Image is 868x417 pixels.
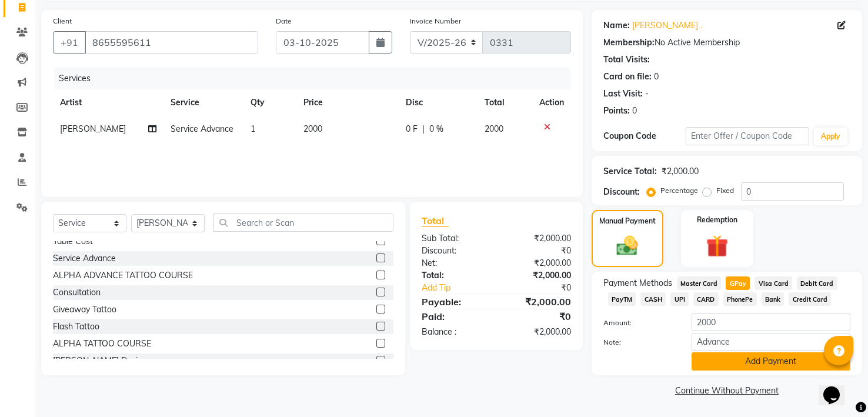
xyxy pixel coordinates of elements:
th: Artist [53,89,163,116]
div: ₹2,000.00 [496,232,580,245]
span: 2000 [303,124,322,134]
span: Visa Card [755,276,792,290]
input: Amount [692,313,850,331]
label: Percentage [660,185,698,196]
span: UPI [670,292,689,306]
th: Qty [243,89,296,116]
label: Fixed [716,185,734,196]
div: ₹2,000.00 [496,257,580,269]
div: - [645,88,649,100]
input: Search by Name/Mobile/Email/Code [85,31,258,54]
div: Flash Tattoo [53,321,99,333]
th: Disc [399,89,478,116]
div: ₹0 [510,282,579,294]
img: _cash.svg [610,233,645,258]
div: Paid: [413,309,496,323]
label: Manual Payment [599,216,656,226]
span: 0 % [429,123,443,135]
button: +91 [53,31,86,54]
th: Service [163,89,243,116]
div: Discount: [413,245,496,257]
span: Master Card [677,276,722,290]
label: Note: [595,337,683,348]
th: Action [532,89,571,116]
span: 1 [251,124,255,134]
div: ₹2,000.00 [496,295,580,309]
span: Service Advance [171,124,233,134]
div: ALPHA TATTOO COURSE [53,338,151,350]
div: Card on file: [603,71,652,83]
span: Debit Card [797,276,837,290]
div: Balance : [413,326,496,338]
div: Giveaway Tattoo [53,303,116,316]
div: Services [54,68,580,89]
div: 0 [654,71,659,83]
div: Sub Total: [413,232,496,245]
th: Total [478,89,532,116]
div: Service Total: [603,165,657,178]
span: CARD [693,292,719,306]
div: ₹2,000.00 [496,269,580,282]
input: Enter Offer / Coupon Code [686,127,809,145]
div: Discount: [603,186,640,198]
span: Bank [762,292,784,306]
label: Invoice Number [410,16,461,26]
span: Payment Methods [603,277,672,289]
div: Consultation [53,286,101,299]
th: Price [296,89,399,116]
div: Total: [413,269,496,282]
label: Redemption [697,215,737,225]
div: [PERSON_NAME] Design [53,355,147,367]
div: No Active Membership [603,36,850,49]
div: Payable: [413,295,496,309]
div: Membership: [603,36,655,49]
span: [PERSON_NAME] [60,124,126,134]
span: Credit Card [789,292,831,306]
input: Add Note [692,333,850,351]
span: CASH [640,292,666,306]
iframe: chat widget [819,370,856,405]
span: 0 F [406,123,418,135]
button: Apply [814,128,847,145]
div: ₹0 [496,309,580,323]
div: Last Visit: [603,88,643,100]
div: ₹2,000.00 [496,326,580,338]
label: Amount: [595,318,683,328]
div: Table Cost [53,235,93,248]
a: [PERSON_NAME] . [632,19,702,32]
span: | [422,123,425,135]
label: Client [53,16,72,26]
div: Net: [413,257,496,269]
a: Continue Without Payment [594,385,860,397]
span: Total [422,215,449,227]
button: Add Payment [692,352,850,371]
span: PhonePe [723,292,757,306]
label: Date [276,16,292,26]
div: ALPHA ADVANCE TATTOO COURSE [53,269,193,282]
div: Name: [603,19,630,32]
img: _gift.svg [699,232,736,260]
div: Total Visits: [603,54,650,66]
div: Coupon Code [603,130,686,142]
div: ₹2,000.00 [662,165,699,178]
div: Service Advance [53,252,116,265]
input: Search or Scan [213,213,393,232]
a: Add Tip [413,282,510,294]
span: 2000 [485,124,503,134]
div: 0 [632,105,637,117]
span: PayTM [608,292,636,306]
div: Points: [603,105,630,117]
span: GPay [726,276,750,290]
div: ₹0 [496,245,580,257]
